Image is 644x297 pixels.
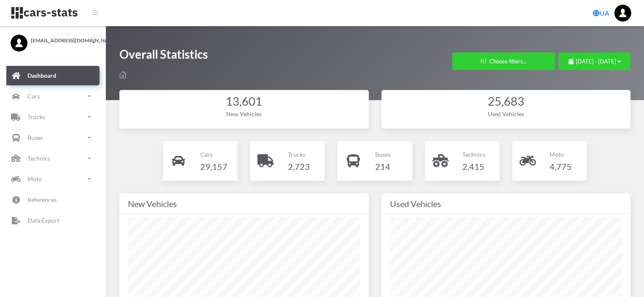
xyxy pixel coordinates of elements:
div: New Vehicles [128,197,360,210]
p: Moto [550,149,572,160]
h4: 29,157 [200,160,227,173]
p: Moto [28,174,42,184]
h4: 4,775 [550,160,572,173]
p: Technics [28,153,50,163]
p: References [28,194,57,205]
p: Buses [28,132,43,143]
span: [EMAIL_ADDRESS][DOMAIN_NAME] [31,37,95,44]
div: Used Vehicles [390,109,622,118]
p: Trucks [28,112,45,122]
span: [DATE] - [DATE] [576,58,616,65]
h4: 2,415 [462,160,485,173]
p: Data Export [28,215,59,226]
a: Buses [6,128,100,147]
a: Dashboard [6,66,100,85]
a: Moto [6,169,100,189]
div: 25,683 [390,93,622,110]
a: [EMAIL_ADDRESS][DOMAIN_NAME] [11,35,95,44]
a: References [6,190,100,210]
div: New Vehicles [128,109,360,118]
p: Technics [462,149,485,160]
a: Technics [6,149,100,168]
h4: 214 [375,160,390,173]
h1: Overall Statistics [119,46,208,66]
p: Cars [28,91,40,101]
a: UA [589,5,613,22]
p: Buses [375,149,390,160]
button: Choose filters... [452,52,555,70]
a: Trucks [6,107,100,127]
a: Cars [6,87,100,106]
button: [DATE] - [DATE] [558,52,630,70]
h4: 2,723 [288,160,310,173]
p: Trucks [288,149,310,160]
img: ... [614,5,631,22]
p: Dashboard [28,70,56,81]
img: navbar brand [11,6,78,19]
p: Cars [200,149,227,160]
div: 13,601 [128,93,360,110]
div: Used Vehicles [390,197,622,210]
a: Data Export [6,211,100,230]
